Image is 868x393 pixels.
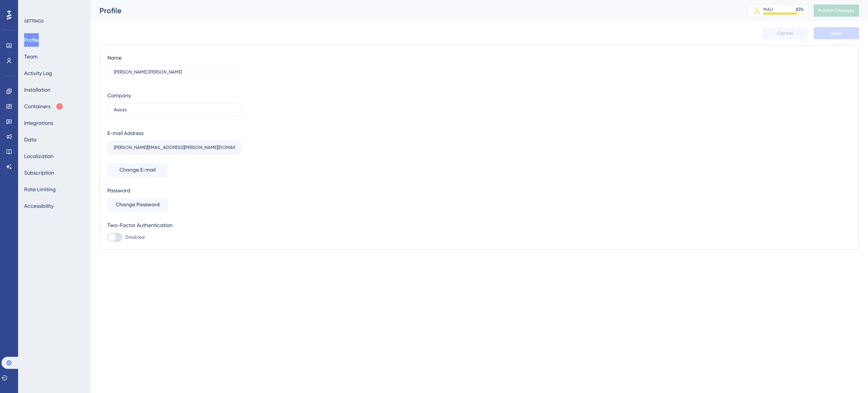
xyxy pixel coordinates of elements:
[24,166,54,180] button: Subscription
[107,163,168,177] button: Change E-mail
[24,116,53,130] button: Integrations
[119,166,156,175] span: Change E-mail
[796,6,804,12] div: 83 %
[831,30,842,36] span: Save
[125,234,145,240] span: Disabled
[763,6,773,12] div: MAU
[24,66,52,80] button: Activity Log
[107,186,241,195] div: Password
[107,221,241,230] div: Two-Factor Authentication
[24,100,63,113] button: Containers
[116,200,160,209] span: Change Password
[114,69,235,75] input: Name Surname
[818,8,854,14] span: Publish Changes
[24,50,38,63] button: Team
[763,27,808,39] button: Cancel
[24,83,50,97] button: Installation
[24,199,53,213] button: Accessibility
[114,107,235,112] input: Company Name
[114,145,235,150] input: E-mail Address
[814,5,859,17] button: Publish Changes
[99,5,729,16] div: Profile
[24,33,39,47] button: Profile
[814,27,859,39] button: Save
[778,30,793,36] span: Cancel
[107,53,122,62] div: Name
[107,91,131,100] div: Company
[24,133,37,146] button: Data
[107,129,144,138] div: E-mail Address
[24,149,53,163] button: Localization
[24,183,56,196] button: Rate Limiting
[107,198,168,212] button: Change Password
[24,18,85,24] div: SETTINGS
